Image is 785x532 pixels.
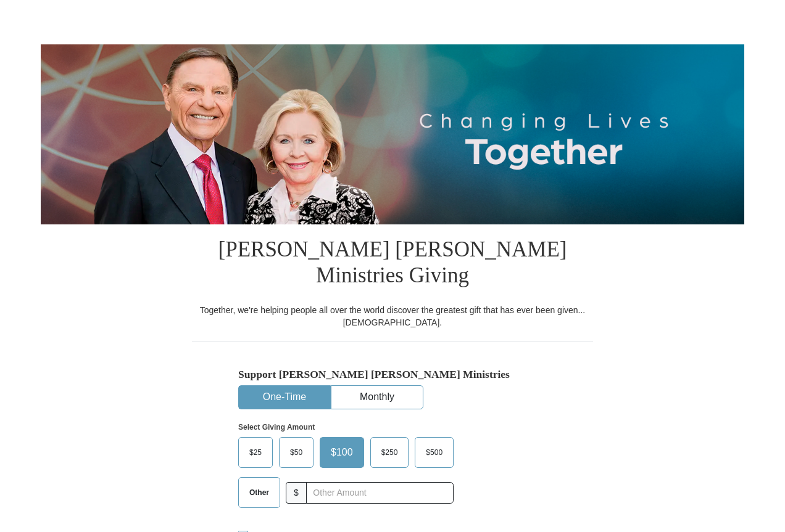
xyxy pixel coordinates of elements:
[192,224,593,304] h1: [PERSON_NAME] [PERSON_NAME] Ministries Giving
[238,423,315,432] strong: Select Giving Amount
[243,443,268,462] span: $25
[331,386,423,409] button: Monthly
[286,482,307,504] span: $
[238,368,547,381] h5: Support [PERSON_NAME] [PERSON_NAME] Ministries
[243,483,275,502] span: Other
[420,443,449,462] span: $500
[325,443,359,462] span: $100
[284,443,309,462] span: $50
[192,304,593,329] div: Together, we're helping people all over the world discover the greatest gift that has ever been g...
[375,443,404,462] span: $250
[306,482,454,504] input: Other Amount
[239,386,330,409] button: One-Time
